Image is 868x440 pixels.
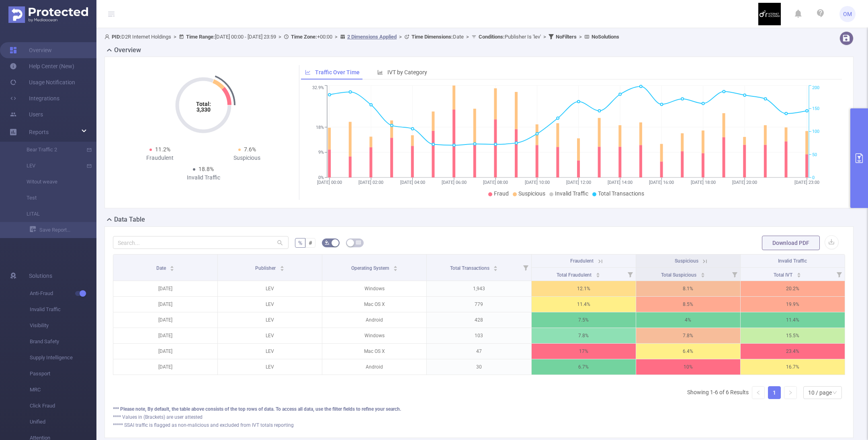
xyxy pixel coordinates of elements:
[636,344,740,359] p: 6.4%
[843,6,852,22] span: OM
[797,271,801,274] i: icon: caret-up
[797,274,801,277] i: icon: caret-down
[113,236,289,249] input: Search...
[10,106,43,122] a: Users
[322,359,426,375] p: Android
[762,236,820,250] button: Download PDF
[700,271,705,274] i: icon: caret-up
[276,34,284,40] span: >
[16,174,87,190] a: Witout weave
[675,258,698,264] span: Suspicious
[541,34,549,40] span: >
[520,255,531,281] i: Filter menu
[832,390,837,396] i: icon: down
[322,328,426,343] p: Windows
[400,180,425,185] tspan: [DATE] 04:00
[113,312,217,328] p: [DATE]
[483,180,508,185] tspan: [DATE] 08:00
[532,328,636,343] p: 7.8%
[29,268,52,284] span: Solutions
[774,272,794,278] span: Total IVT
[347,34,397,40] u: 2 Dimensions Applied
[309,240,312,246] span: #
[16,190,87,206] a: Test
[661,272,698,278] span: Total Suspicious
[104,34,619,40] span: D2R Internet Holdings [DATE] 00:00 - [DATE] 23:59 +00:00
[170,268,174,270] i: icon: caret-down
[16,206,87,222] a: LITAL
[411,34,464,40] span: Date
[291,34,317,40] b: Time Zone:
[170,265,174,269] div: Sort
[30,222,96,238] a: Save Report...
[305,69,311,75] i: icon: line-chart
[30,285,96,301] span: Anti-Fraud
[377,69,383,75] i: icon: bar-chart
[427,297,531,312] p: 779
[218,344,322,359] p: LEV
[812,175,815,180] tspan: 0
[16,158,87,174] a: LEV
[794,180,819,185] tspan: [DATE] 23:00
[255,265,277,271] span: Publisher
[733,180,757,185] tspan: [DATE] 20:00
[332,34,340,40] span: >
[393,265,398,269] div: Sort
[812,129,819,134] tspan: 100
[450,265,491,271] span: Total Transactions
[393,265,397,267] i: icon: caret-up
[114,215,145,224] h2: Data Table
[636,312,740,328] p: 4%
[244,146,256,153] span: 7.6%
[518,190,545,197] span: Suspicious
[29,124,49,140] a: Reports
[427,359,531,375] p: 30
[10,90,59,106] a: Integrations
[112,34,121,40] b: PID:
[493,268,498,270] i: icon: caret-down
[113,297,217,312] p: [DATE]
[298,240,302,246] span: %
[812,152,817,157] tspan: 50
[812,86,819,91] tspan: 200
[636,359,740,375] p: 10%
[160,173,247,182] div: Invalid Traffic
[318,150,324,155] tspan: 9%
[218,297,322,312] p: LEV
[104,34,112,39] i: icon: user
[397,34,404,40] span: >
[317,180,342,185] tspan: [DATE] 00:00
[315,69,360,75] span: Traffic Over Time
[170,265,174,267] i: icon: caret-up
[10,42,52,58] a: Overview
[325,240,330,245] i: icon: bg-colors
[752,386,765,399] li: Previous Page
[30,366,96,382] span: Passport
[30,301,96,318] span: Invalid Traffic
[411,34,453,40] b: Time Dimensions :
[494,190,509,197] span: Fraud
[186,34,215,40] b: Time Range:
[218,312,322,328] p: LEV
[322,312,426,328] p: Android
[171,34,179,40] span: >
[322,344,426,359] p: Mac OS X
[199,166,214,172] span: 18.8%
[700,271,705,276] div: Sort
[596,271,600,274] i: icon: caret-up
[493,265,498,269] div: Sort
[393,268,397,270] i: icon: caret-down
[197,106,211,113] tspan: 3,330
[532,297,636,312] p: 11.4%
[427,312,531,328] p: 428
[649,180,674,185] tspan: [DATE] 16:00
[30,350,96,366] span: Supply Intelligence
[442,180,467,185] tspan: [DATE] 06:00
[113,405,845,413] div: *** Please note, By default, the table above consists of the top rows of data. To access all data...
[756,390,761,395] i: icon: left
[30,382,96,398] span: MRC
[113,422,845,429] div: ***** SSAI traffic is flagged as non-malicious and excluded from IVT totals reporting
[30,414,96,430] span: Unified
[741,281,845,296] p: 20.2%
[570,258,594,264] span: Fraudulent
